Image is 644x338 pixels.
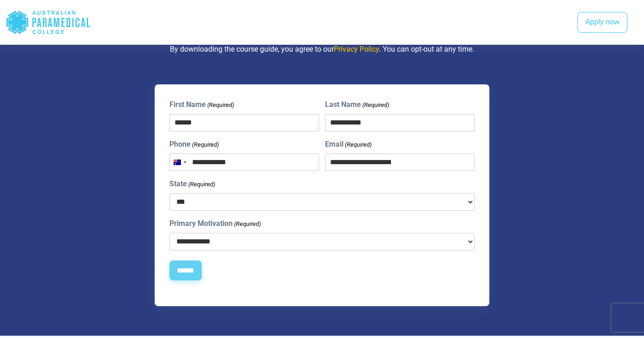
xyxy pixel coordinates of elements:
[344,140,372,149] span: (Required)
[325,139,372,150] label: Email
[170,154,189,171] button: Selected country
[578,12,627,33] a: Apply now
[169,99,234,110] label: First Name
[169,178,215,190] label: State
[233,219,261,229] span: (Required)
[191,140,219,149] span: (Required)
[53,44,591,55] p: By downloading the course guide, you agree to our . You can opt-out at any time.
[6,7,91,37] div: Australian Paramedical College
[206,101,234,110] span: (Required)
[187,180,215,189] span: (Required)
[334,45,379,53] a: Privacy Policy
[169,139,219,150] label: Phone
[325,99,389,110] label: Last Name
[169,218,261,229] label: Primary Motivation
[362,101,390,110] span: (Required)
